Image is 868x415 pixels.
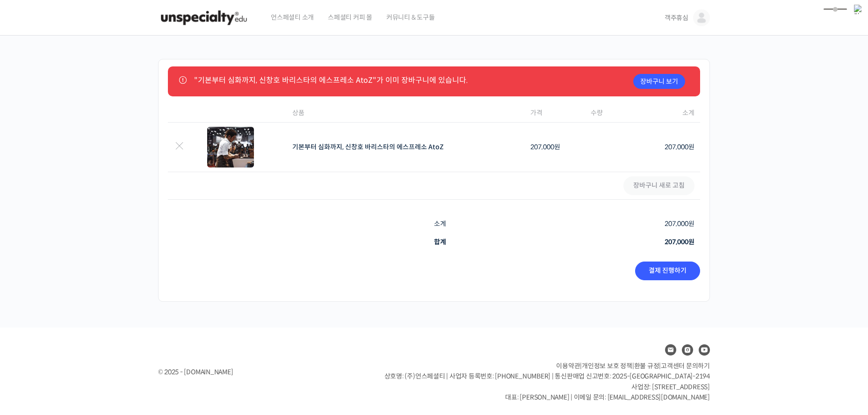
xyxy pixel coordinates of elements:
[556,362,580,370] a: 이용약관
[688,143,694,151] span: 원
[665,219,694,228] bdi: 207,000
[194,74,685,87] li: "기본부터 심화까지, 신창호 바리스타의 에스프레소 AtoZ"가 이미 장바구니에 있습니다.
[384,361,710,403] p: | | | 상호명: (주)언스페셜티 | 사업자 등록번호: [PHONE_NUMBER] | 통신판매업 신고번호: 2025-[GEOGRAPHIC_DATA]-2194 사업장: [ST...
[287,104,525,123] th: 상품
[292,143,443,151] a: 기본부터 심화까지, 신창호 바리스타의 에스프레소 AtoZ
[634,362,659,370] a: 환불 규정
[688,238,694,246] span: 원
[635,262,700,280] a: 결제 진행하기
[665,143,694,151] bdi: 207,000
[525,104,585,123] th: 가격
[174,141,185,153] a: 장바구니에서 기본부터 심화까지, 신창호 바리스타의 에스프레소 AtoZ 제거
[665,14,688,22] span: 객주휴심
[661,362,710,370] span: 고객센터 문의하기
[434,215,527,233] th: 소계
[688,219,694,228] span: 원
[640,104,700,123] th: 소계
[585,104,640,123] th: 수량
[158,366,361,379] div: © 2025 - [DOMAIN_NAME]
[633,74,685,89] a: 장바구니 보기
[665,238,694,246] bdi: 207,000
[530,143,560,151] bdi: 207,000
[434,233,527,251] th: 합계
[582,362,632,370] a: 개인정보 보호 정책
[554,143,560,151] span: 원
